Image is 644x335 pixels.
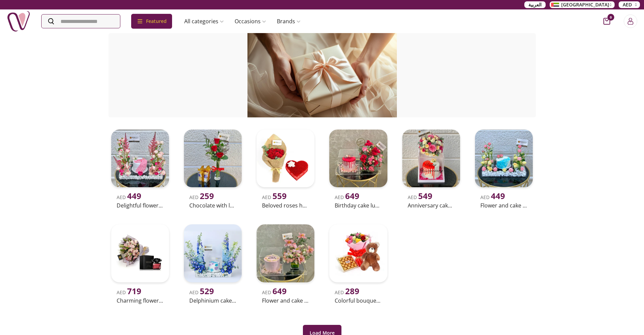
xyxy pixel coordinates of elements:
[327,127,390,211] a: uae-gifts-Birthday Cake Luxury ArrangementAED 649Birthday cake luxury arrangement
[117,194,141,200] span: AED
[480,194,505,200] span: AED
[117,201,164,210] h2: Delightful flowers and cake
[335,297,382,305] h2: Colorful bouquet combo gift
[272,285,287,297] span: 649
[109,222,172,306] a: uae-gifts-Charming Flower Perfume ComboAED 719Charming flower perfume combo
[229,15,271,28] a: Occasions
[42,15,120,28] input: Search
[327,222,390,306] a: uae-gifts-Colorful Bouquet Combo GiftAED 289Colorful bouquet combo gift
[181,127,244,211] a: uae-gifts-Chocolate with Love RosesAED 259Chocolate with love roses
[607,14,614,21] span: 0
[189,194,214,200] span: AED
[189,201,236,210] h2: Chocolate with love roses
[7,9,30,33] img: Nigwa-uae-gifts
[254,127,317,211] a: uae-gifts-Beloved Roses Heart CakeAED 559Beloved roses heart cake
[329,224,387,282] img: uae-gifts-Colorful Bouquet Combo Gift
[127,285,141,297] span: 719
[184,224,242,282] img: uae-gifts-Delphinium Cake Duo
[111,130,169,187] img: uae-gifts-Delightful Flowers and Cake
[551,3,559,7] img: Arabic_dztd3n.png
[200,285,214,297] span: 529
[109,127,172,211] a: uae-gifts-Delightful Flowers and CakeAED 449Delightful flowers and cake
[408,201,455,210] h2: Anniversary cake arrangement
[257,224,314,282] img: uae-gifts-Flower and Cake Gala
[117,297,164,305] h2: Charming flower perfume combo
[262,201,309,210] h2: Beloved roses heart cake
[475,130,533,187] img: uae-gifts-Flower And Cake Arrangement
[400,127,463,211] a: uae-gifts-Anniversary Cake ArrangementAED 549Anniversary cake arrangement
[262,289,287,296] span: AED
[189,297,236,305] h2: Delphinium cake duo
[262,194,287,200] span: AED
[345,285,359,297] span: 289
[189,289,214,296] span: AED
[408,194,432,200] span: AED
[200,190,214,201] span: 259
[619,1,640,8] button: AED
[603,18,610,25] button: cart-button
[335,201,382,210] h2: Birthday cake luxury arrangement
[262,297,309,305] h2: Flower and cake gala
[491,190,505,201] span: 449
[181,222,244,306] a: uae-gifts-Delphinium Cake DuoAED 529Delphinium cake duo
[335,194,359,200] span: AED
[131,14,172,29] div: Featured
[179,15,229,28] a: All categories
[345,190,359,201] span: 649
[254,222,317,306] a: uae-gifts-Flower and Cake GalaAED 649Flower and cake gala
[561,1,609,8] span: [GEOGRAPHIC_DATA]
[257,130,314,187] img: uae-gifts-Beloved Roses Heart Cake
[127,190,141,201] span: 449
[623,1,632,8] span: AED
[271,15,306,28] a: Brands
[117,289,141,296] span: AED
[480,201,527,210] h2: Flower and cake arrangement
[550,1,615,8] button: [GEOGRAPHIC_DATA]
[111,224,169,282] img: uae-gifts-Charming Flower Perfume Combo
[272,190,287,201] span: 559
[329,130,387,187] img: uae-gifts-Birthday Cake Luxury Arrangement
[335,289,359,296] span: AED
[418,190,432,201] span: 549
[472,127,535,211] a: uae-gifts-Flower And Cake ArrangementAED 449Flower and cake arrangement
[184,130,242,187] img: uae-gifts-Chocolate with Love Roses
[624,15,637,28] button: Login
[528,1,542,8] span: العربية
[402,130,460,187] img: uae-gifts-Anniversary Cake Arrangement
